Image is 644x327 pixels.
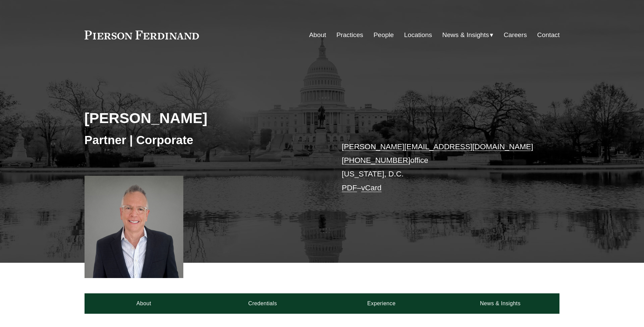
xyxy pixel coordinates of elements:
[404,29,432,41] a: Locations
[342,156,410,165] a: [PHONE_NUMBER]
[85,109,322,127] h2: [PERSON_NAME]
[342,140,540,195] p: office [US_STATE], D.C. –
[441,293,559,314] a: News & Insights
[442,29,489,41] span: News & Insights
[537,29,559,41] a: Contact
[85,293,203,314] a: About
[442,29,494,41] a: folder dropdown
[373,29,394,41] a: People
[322,293,441,314] a: Experience
[85,133,322,148] h3: Partner | Corporate
[342,184,357,192] a: PDF
[342,142,533,151] a: [PERSON_NAME][EMAIL_ADDRESS][DOMAIN_NAME]
[336,29,363,41] a: Practices
[361,184,382,192] a: vCard
[203,293,322,314] a: Credentials
[309,29,326,41] a: About
[504,29,527,41] a: Careers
